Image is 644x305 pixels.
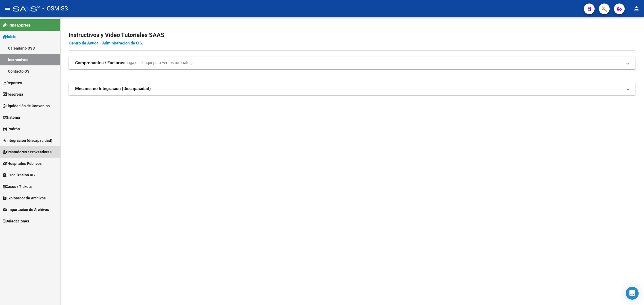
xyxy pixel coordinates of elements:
[3,103,50,109] span: Liquidación de Convenios
[3,137,52,143] span: Integración (discapacidad)
[69,57,635,69] mat-expansion-panel-header: Comprobantes / Facturas(haga click aquí para ver los tutoriales)
[3,207,49,213] span: Importación de Archivos
[69,41,143,46] a: Centro de Ayuda - Administración de O.S.
[3,91,23,97] span: Tesorería
[75,60,124,66] strong: Comprobantes / Facturas
[69,82,635,95] mat-expansion-panel-header: Mecanismo Integración (Discapacidad)
[69,30,635,40] h2: Instructivos y Video Tutoriales SAAS
[3,126,20,132] span: Padrón
[633,5,640,12] mat-icon: person
[4,5,11,12] mat-icon: menu
[75,86,151,92] strong: Mecanismo Integración (Discapacidad)
[3,172,35,178] span: Fiscalización RG
[3,149,52,155] span: Prestadores / Proveedores
[3,22,31,28] span: Firma Express
[3,114,20,120] span: Sistema
[3,34,16,40] span: Inicio
[42,3,68,14] span: - OSMISS
[626,287,639,300] div: Open Intercom Messenger
[3,195,46,201] span: Explorador de Archivos
[3,80,22,86] span: Reportes
[3,161,42,166] span: Hospitales Públicos
[124,60,193,66] span: (haga click aquí para ver los tutoriales)
[3,184,32,189] span: Casos / Tickets
[3,218,29,224] span: Delegaciones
